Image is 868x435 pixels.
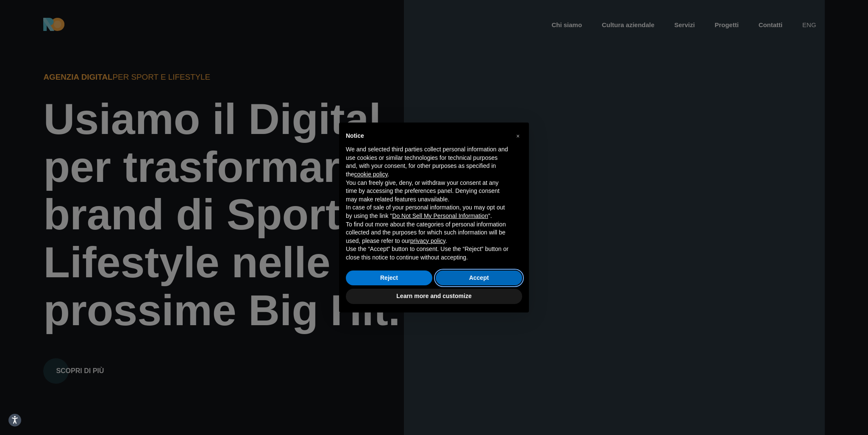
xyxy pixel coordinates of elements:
p: Use the “Accept” button to consent. Use the “Reject” button or close this notice to continue with... [346,245,509,262]
p: To find out more about the categories of personal information collected and the purposes for whic... [346,220,509,245]
a: cookie policy [354,171,387,178]
p: You can freely give, deny, or withdraw your consent at any time by accessing the preferences pane... [346,179,509,204]
button: Close this notice [511,129,525,143]
a: privacy policy [410,237,445,244]
p: We and selected third parties collect personal information and use cookies or similar technologie... [346,145,509,178]
h2: Notice [346,133,509,139]
button: Do Not Sell My Personal Information [392,212,488,220]
span: × [516,133,520,139]
button: Learn more and customize [346,289,522,304]
button: Reject [346,270,432,286]
button: Accept [436,270,522,286]
p: In case of sale of your personal information, you may opt out by using the link " ". [346,204,509,220]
